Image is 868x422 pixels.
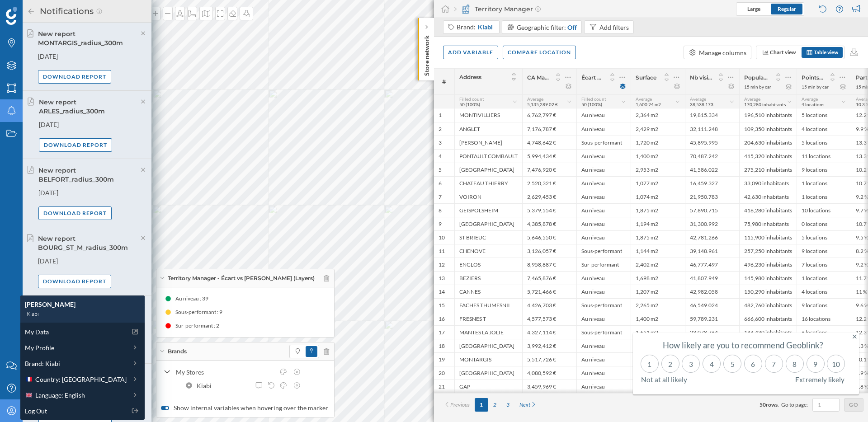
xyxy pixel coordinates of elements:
div: Au niveau [576,217,631,230]
div: 1 locations [797,271,851,285]
span: rows [766,401,778,408]
div: 15 [439,302,445,309]
div: Sous-performant [576,244,631,258]
div: 46,549.024 [685,298,739,312]
div: Off [567,23,577,32]
div: 4,577,573 € [522,312,576,325]
div: 17 [439,329,445,336]
div: 482,760 inhabitants [739,298,797,312]
span: . [778,401,779,408]
div: 3 [439,139,442,146]
div: 5,517,726 € [522,352,576,366]
div: 8,958,887 € [522,258,576,271]
span: Territory Manager - Écart vs [PERSON_NAME] (Layers) [168,274,315,282]
div: 9 locations [797,244,851,258]
div: Sous-performant [576,298,631,312]
span: Average [744,96,760,102]
span: CA Magasin 2024 [527,74,549,81]
div: 12 [439,261,445,268]
div: 1,074 m2 [631,190,685,203]
div: 10 [439,234,445,241]
div: 257,250 inhabitants [739,244,797,258]
div: My Stores [176,367,274,377]
div: FACHES THUMESNIL [454,298,522,312]
div: 6,762,797 € [522,108,576,122]
span: My Profile [25,343,54,352]
div: 11 [439,248,445,255]
div: 16 [439,315,445,323]
div: 1 locations [797,190,851,203]
span: Écart vs Modèle [581,74,604,81]
div: 5,646,550 € [522,230,576,244]
span: Brand: Kiabi [25,359,60,368]
div: MONTIVILLIERS [454,108,522,122]
div: 416,280 inhabitants [739,203,797,217]
div: 15 min by car [744,84,771,90]
span: Sur-performant : 2 [175,321,219,330]
div: 2,265 m2 [631,298,685,312]
div: 8 [786,355,804,373]
div: 1,400 m2 [631,312,685,325]
div: 11 locations [797,149,851,163]
label: Show internal variables when hovering over the marker [161,403,330,413]
div: 9 [439,220,442,228]
div: 7 [765,355,783,373]
div: Au niveau [576,230,631,244]
div: 5 locations [797,136,851,149]
div: 45,895.995 [685,136,739,149]
span: # [439,78,450,86]
div: Au niveau [576,149,631,163]
div: 18 [439,342,445,350]
div: 1,875 m2 [631,203,685,217]
div: 57,890.715 [685,203,739,217]
div: 42,982.058 [685,285,739,298]
div: Au niveau [576,190,631,203]
div: 14 [439,288,445,295]
div: 5,994,434 € [522,149,576,163]
span: Extremely likely [795,375,844,384]
span: Filled count [581,96,606,102]
div: 75,980 inhabitants [739,217,797,230]
div: Sous-performant [576,136,631,149]
span: 170,280 inhabitants [744,102,786,107]
div: Au niveau [576,271,631,285]
div: Brand: [457,23,494,32]
div: 4 locations [797,285,851,298]
div: New report MONTARGIS_radius_300m [38,29,134,47]
div: [PERSON_NAME] [25,300,140,309]
div: 19,815.334 [685,108,739,122]
div: [GEOGRAPHIC_DATA] [454,217,522,230]
span: Brands [168,347,187,356]
div: 415,320 inhabitants [739,149,797,163]
div: Au niveau [576,285,631,298]
div: 2,953 m2 [631,163,685,176]
div: 4 [439,153,442,160]
div: How likely are you to recommend Geoblink? [639,341,847,350]
span: 5,135,289.02 € [527,102,558,107]
span: 50 (100%) [581,102,602,107]
div: 3 [682,355,700,373]
span: Not at all likely [641,375,687,384]
img: territory-manager.svg [461,5,470,14]
div: 42,630 inhabitants [739,190,797,203]
span: Support [19,6,52,14]
div: [DATE] [39,120,147,129]
span: Go to page: [781,401,808,409]
div: 21 [439,383,445,390]
div: Kiabi [25,309,140,318]
div: 59,789.231 [685,312,739,325]
div: 7,476,920 € [522,163,576,176]
div: 7 [439,193,442,201]
div: 70,487.242 [685,149,739,163]
div: [GEOGRAPHIC_DATA] [454,339,522,352]
span: Regular [778,5,796,12]
div: 1,504 m2 [631,380,685,393]
div: Au niveau [576,352,631,366]
div: 1,194 m2 [631,217,685,230]
div: 7,465,876 € [522,271,576,285]
div: ST BRIEUC [454,230,522,244]
div: 6 [744,355,762,373]
div: Sur-performant [576,258,631,271]
div: Au niveau [576,203,631,217]
span: 4 locations [802,102,824,107]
